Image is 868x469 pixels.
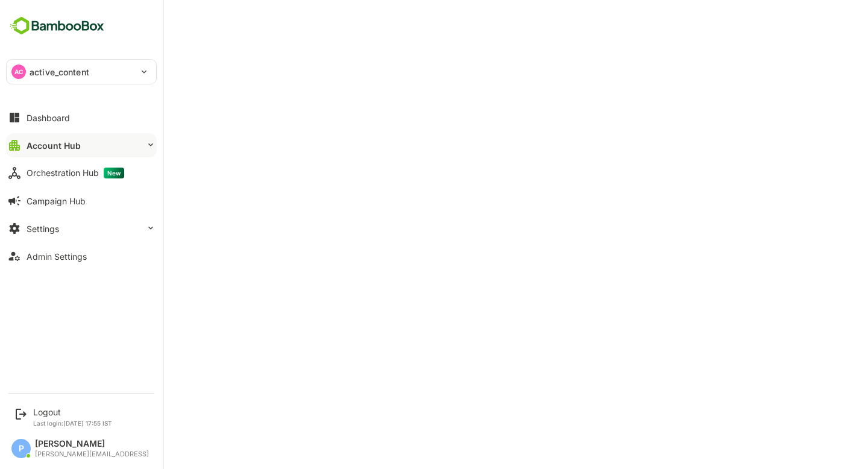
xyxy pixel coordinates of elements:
[6,14,108,37] img: BambooboxFullLogoMark.5f36c76dfaba33ec1ec1367b70bb1252.svg
[33,420,112,427] p: Last login: [DATE] 17:55 IST
[104,168,124,178] span: New
[27,224,59,234] div: Settings
[27,140,81,151] div: Account Hub
[6,216,157,241] button: Settings
[27,251,87,262] div: Admin Settings
[11,65,26,79] div: AC
[27,113,70,123] div: Dashboard
[11,439,31,458] div: P
[7,60,156,84] div: ACactive_content
[6,244,157,268] button: Admin Settings
[33,407,112,417] div: Logout
[27,196,86,206] div: Campaign Hub
[6,161,157,185] button: Orchestration HubNew
[30,66,89,78] p: active_content
[6,189,157,213] button: Campaign Hub
[6,133,157,157] button: Account Hub
[6,105,157,130] button: Dashboard
[27,168,124,178] div: Orchestration Hub
[35,450,149,458] div: [PERSON_NAME][EMAIL_ADDRESS]
[35,439,149,449] div: [PERSON_NAME]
